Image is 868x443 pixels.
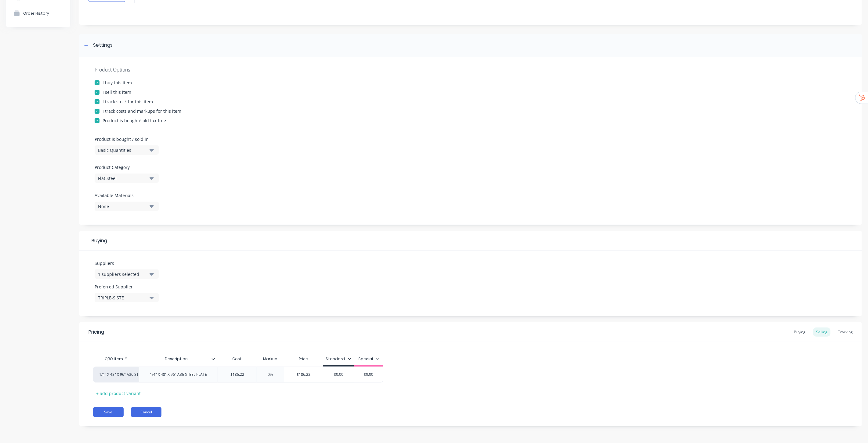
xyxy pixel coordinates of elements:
[791,328,808,337] div: Buying
[284,367,323,382] div: $186.22
[93,42,113,49] div: Settings
[93,367,383,383] div: 1/4" X 48" X 96" A36 STEEL PLATE1/4" X 48" X 96" A36 STEEL PLATE$186.220%$186.22$0.00$0.00
[95,202,159,211] button: None
[98,147,147,153] div: Basic Quantities
[218,353,257,365] div: Cost
[145,371,212,379] div: 1/4" X 48" X 96" A36 STEEL PLATE
[93,389,144,398] div: + add product variant
[103,98,153,105] div: I track stock for this item
[353,367,384,382] div: $0.00
[95,269,159,279] button: 1 suppliers selected
[95,136,156,142] label: Product is bought / sold in
[95,174,159,183] button: Flat Steel
[257,353,284,365] div: Markup
[358,356,379,362] div: Special
[95,66,847,73] div: Product Options
[99,372,133,377] div: 1/4" X 48" X 96" A36 STEEL PLATE
[103,79,132,86] div: I buy this item
[835,328,856,337] div: Tracking
[23,11,49,16] div: Order History
[95,192,159,199] label: Available Materials
[98,295,147,301] div: TRIPLE-S STE
[79,231,862,251] div: Buying
[95,164,156,170] label: Product Category
[284,353,323,365] div: Price
[103,117,166,124] div: Product is bought/sold tax-free
[89,328,104,336] div: Pricing
[131,407,161,417] button: Cancel
[103,89,131,95] div: I sell this item
[98,271,147,277] div: 1 suppliers selected
[139,353,218,365] div: Description
[93,353,139,365] div: QBO Item #
[6,5,70,21] button: Order History
[93,407,124,417] button: Save
[95,284,159,290] label: Preferred Supplier
[255,367,286,382] div: 0%
[139,351,214,367] div: Description
[98,203,147,210] div: None
[326,356,351,362] div: Standard
[103,108,181,114] div: I track costs and markups for this item
[218,367,257,382] div: $186.22
[323,367,354,382] div: $0.00
[813,328,830,337] div: Selling
[95,293,159,302] button: TRIPLE-S STE
[95,260,159,266] label: Suppliers
[95,145,159,155] button: Basic Quantities
[98,175,147,181] div: Flat Steel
